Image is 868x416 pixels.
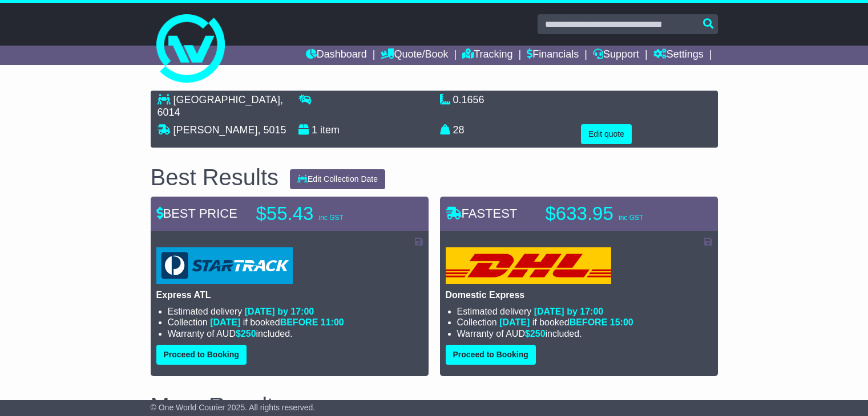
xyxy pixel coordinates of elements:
[156,345,247,365] button: Proceed to Booking
[530,329,546,338] span: 250
[320,124,340,136] span: item
[241,329,256,338] span: 250
[570,317,608,327] span: BEFORE
[258,124,286,136] span: , 5015
[534,307,604,316] span: [DATE] by 17:00
[236,329,256,338] span: $
[619,214,643,222] span: inc GST
[610,317,633,327] span: 15:00
[280,317,318,327] span: BEFORE
[653,46,704,65] a: Settings
[446,206,518,221] span: FASTEST
[462,46,512,65] a: Tracking
[446,289,712,300] p: Domestic Express
[457,328,712,339] li: Warranty of AUD included.
[527,46,579,65] a: Financials
[156,289,423,300] p: Express ATL
[321,317,344,327] span: 11:00
[290,169,385,189] button: Edit Collection Date
[156,206,237,221] span: BEST PRICE
[210,317,344,327] span: if booked
[156,247,293,284] img: StarTrack: Express ATL
[173,124,258,136] span: [PERSON_NAME]
[581,124,632,144] button: Edit quote
[457,317,712,328] li: Collection
[312,124,317,136] span: 1
[168,328,423,339] li: Warranty of AUD included.
[446,247,611,284] img: DHL: Domestic Express
[168,306,423,317] li: Estimated delivery
[210,317,240,327] span: [DATE]
[453,124,465,136] span: 28
[446,345,536,365] button: Proceed to Booking
[256,202,399,225] p: $55.43
[306,46,367,65] a: Dashboard
[453,94,485,105] span: 0.1656
[145,165,285,190] div: Best Results
[525,329,546,338] span: $
[168,317,423,328] li: Collection
[593,46,639,65] a: Support
[151,403,316,412] span: © One World Courier 2025. All rights reserved.
[173,94,280,105] span: [GEOGRAPHIC_DATA]
[319,214,344,222] span: inc GST
[457,306,712,317] li: Estimated delivery
[381,46,448,65] a: Quote/Book
[499,317,530,327] span: [DATE]
[499,317,633,327] span: if booked
[245,307,314,316] span: [DATE] by 17:00
[546,202,688,225] p: $633.95
[158,94,283,118] span: , 6014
